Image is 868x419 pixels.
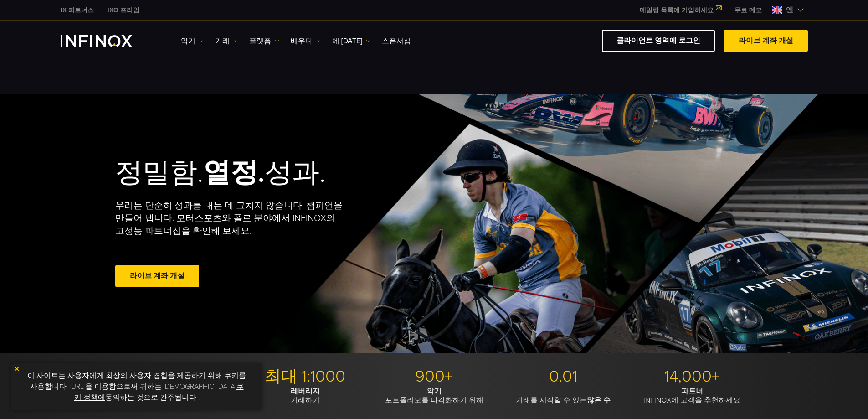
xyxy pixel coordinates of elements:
font: 열정. [203,156,265,189]
font: 악기 [181,36,195,46]
a: 라이브 계좌 개설 [115,265,199,287]
font: 동의하는 것으로 간주됩니다 . [105,393,200,402]
font: 메일링 목록에 가입하세요 [640,6,714,14]
font: 14,000+ [664,367,720,386]
a: 에 [DATE] [332,36,370,47]
font: 900+ [415,367,453,386]
font: 최대 1:1000 [265,367,345,386]
font: 배우다 [291,36,313,46]
a: 메일링 목록에 가입하세요 [633,6,728,14]
font: 거래하기 [291,396,320,405]
font: 에 [DATE] [332,36,362,46]
a: INFINOX 로고 [61,35,154,47]
a: 인피녹스 [101,5,146,15]
font: 많은 수 [587,396,611,405]
font: 0.01 [549,367,577,386]
a: 플랫폼 [249,36,279,47]
font: IX 파트너스 [61,6,94,14]
a: 스폰서십 [382,36,411,47]
font: 플랫폼 [249,36,271,46]
font: 파트너 [681,387,703,396]
font: 이 사이트는 사용자에게 최상의 사용자 경험을 제공하기 위해 쿠키를 사용합니다. [URL]을 이용함으로써 귀하는 [DEMOGRAPHIC_DATA] [27,371,246,391]
a: 인피녹스 [54,5,101,15]
font: 레버리지 [291,387,320,396]
a: 거래 [215,36,238,47]
a: 인피녹스 메뉴 [728,5,769,15]
font: 엔 [786,5,793,15]
font: IXO 프라임 [108,6,139,14]
font: 클라이언트 영역에 로그인 [616,36,700,45]
a: 라이브 계좌 개설 [724,30,808,52]
font: INFINOX에 고객을 추천하세요 [643,396,740,405]
a: 클라이언트 영역에 로그인 [602,30,715,52]
img: 노란색 닫기 아이콘 [14,366,20,372]
font: 무료 데모 [734,6,762,14]
font: 성과. [265,156,325,189]
font: 거래를 시작할 수 있는 [516,396,587,405]
font: 포트폴리오를 다각화하기 위해 [385,396,483,405]
font: 스폰서십 [382,36,411,46]
font: 악기 [427,387,442,396]
font: 라이브 계좌 개설 [130,271,185,280]
a: 악기 [181,36,204,47]
font: 우리는 단순히 성과를 내는 데 그치지 않습니다. 챔피언을 만들어 냅니다. 모터스포츠와 폴로 분야에서 INFINOX의 고성능 파트너십을 확인해 보세요. [115,200,343,237]
font: 정밀함. [115,156,203,189]
font: 거래 [215,36,230,46]
font: 라이브 계좌 개설 [739,36,793,45]
a: 배우다 [291,36,321,47]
